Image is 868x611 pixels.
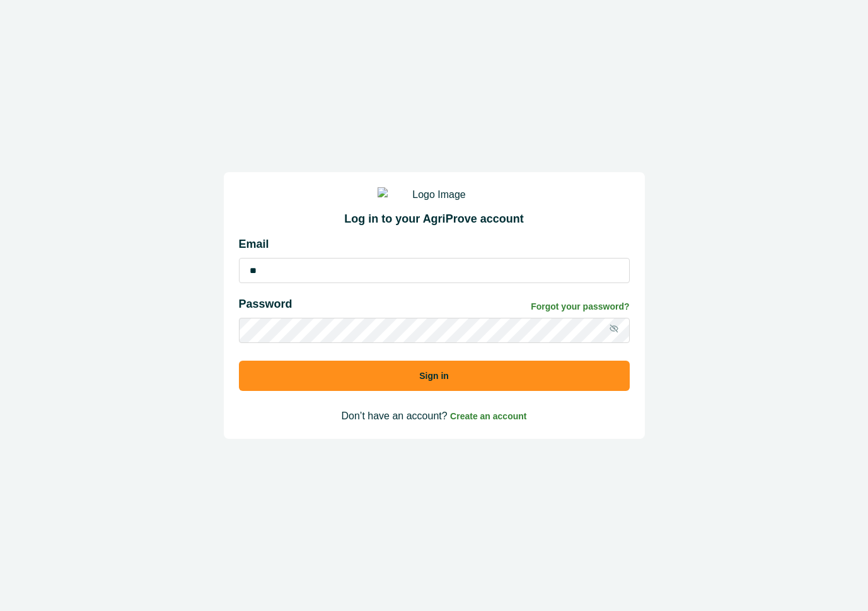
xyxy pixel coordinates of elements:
h2: Log in to your AgriProve account [239,212,630,226]
button: Sign in [239,361,630,391]
p: Password [239,296,292,313]
p: Email [239,236,630,253]
a: Forgot your password? [531,300,629,313]
span: Create an account [450,411,526,421]
img: Logo Image [378,187,491,202]
a: Create an account [450,410,526,421]
p: Don’t have an account? [239,409,630,424]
